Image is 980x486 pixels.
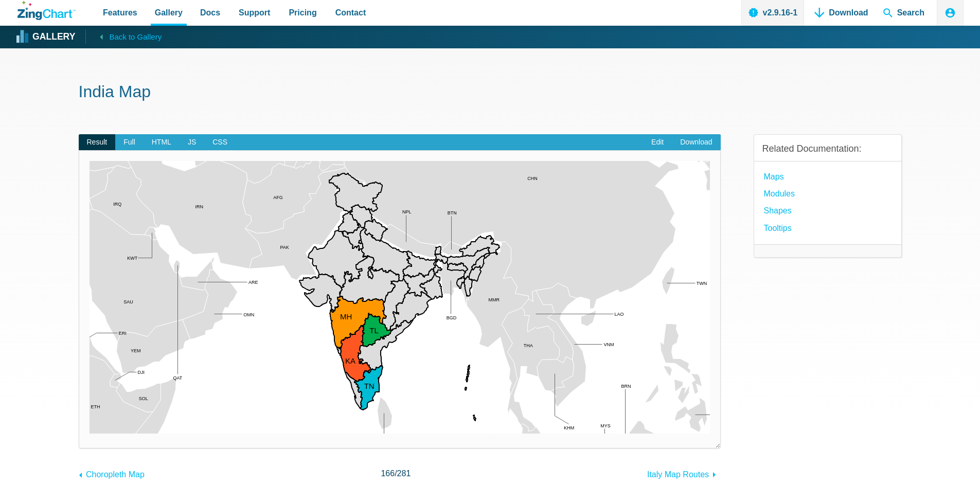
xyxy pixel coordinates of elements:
a: Italy Map Routes [647,465,721,481]
span: Back to Gallery [109,30,162,44]
a: Edit [643,134,672,151]
strong: Gallery [32,32,75,42]
span: HTML [144,134,180,151]
span: 281 [397,469,411,478]
span: JS [180,134,204,151]
a: Back to Gallery [85,29,162,44]
a: Choropleth Map [79,465,145,481]
h3: Related Documentation: [762,143,893,155]
span: Docs [200,6,220,20]
span: Full [115,134,144,151]
span: Pricing [289,6,316,20]
h1: India Map [79,81,902,104]
span: 166 [381,469,395,478]
a: Gallery [17,29,75,45]
span: Features [103,6,137,20]
span: Result [79,134,116,151]
span: / [381,466,411,480]
a: Download [672,134,720,151]
span: Choropleth Map [86,470,145,479]
span: Support [239,6,270,20]
span: Gallery [155,6,183,20]
a: Shapes [764,204,792,218]
a: Maps [764,170,784,184]
span: Italy Map Routes [647,470,709,479]
a: Tooltips [764,221,792,235]
a: modules [764,187,795,201]
span: CSS [204,134,236,151]
a: ZingChart Logo. Click to return to the homepage [17,1,76,20]
span: Contact [335,6,366,20]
